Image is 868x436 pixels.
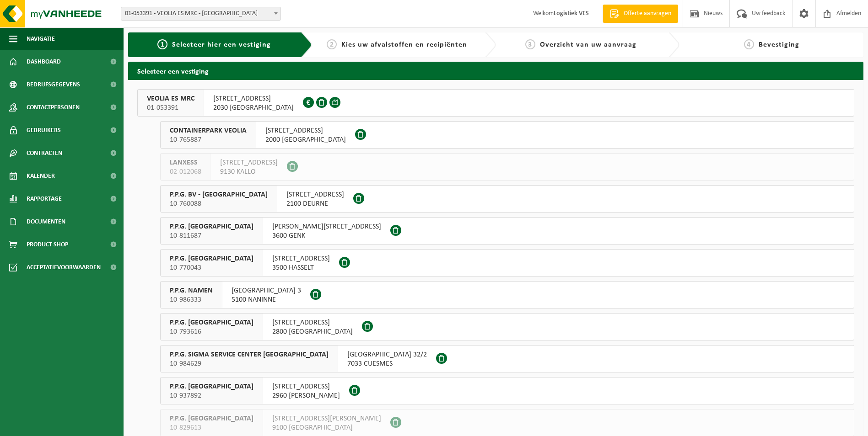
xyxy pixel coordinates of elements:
[272,254,330,263] span: [STREET_ADDRESS]
[121,7,281,21] span: 01-053391 - VEOLIA ES MRC - ANTWERPEN
[128,62,863,80] h2: Selecteer een vestiging
[220,167,278,176] span: 9130 KALLO
[525,39,535,49] span: 3
[160,217,854,245] button: P.P.G. [GEOGRAPHIC_DATA] 10-811687 [PERSON_NAME][STREET_ADDRESS]3600 GENK
[27,210,65,233] span: Documenten
[759,41,799,48] span: Bevestiging
[172,41,271,48] span: Selecteer hier een vestiging
[272,414,381,423] span: [STREET_ADDRESS][PERSON_NAME]
[341,41,467,48] span: Kies uw afvalstoffen en recipiënten
[170,391,253,400] span: 10-937892
[347,350,427,359] span: [GEOGRAPHIC_DATA] 32/2
[27,142,62,165] span: Contracten
[170,231,253,240] span: 10-811687
[170,286,213,295] span: P.P.G. NAMEN
[272,382,340,391] span: [STREET_ADDRESS]
[27,187,62,210] span: Rapportage
[27,233,68,256] span: Product Shop
[170,126,247,135] span: CONTAINERPARK VEOLIA
[621,9,674,18] span: Offerte aanvragen
[554,10,589,17] strong: Logistiek VES
[272,222,381,231] span: [PERSON_NAME][STREET_ADDRESS]
[27,50,61,73] span: Dashboard
[286,199,344,208] span: 2100 DEURNE
[170,327,253,336] span: 10-793616
[121,7,280,20] span: 01-053391 - VEOLIA ES MRC - ANTWERPEN
[170,167,201,176] span: 02-012068
[27,165,55,187] span: Kalender
[170,359,329,368] span: 10-984629
[272,318,353,327] span: [STREET_ADDRESS]
[232,286,301,295] span: [GEOGRAPHIC_DATA] 3
[170,199,268,208] span: 10-760088
[170,254,253,263] span: P.P.G. [GEOGRAPHIC_DATA]
[265,126,346,135] span: [STREET_ADDRESS]
[220,158,278,167] span: [STREET_ADDRESS]
[603,5,678,23] a: Offerte aanvragen
[213,94,294,103] span: [STREET_ADDRESS]
[540,41,636,48] span: Overzicht van uw aanvraag
[160,249,854,276] button: P.P.G. [GEOGRAPHIC_DATA] 10-770043 [STREET_ADDRESS]3500 HASSELT
[170,350,329,359] span: P.P.G. SIGMA SERVICE CENTER [GEOGRAPHIC_DATA]
[272,231,381,240] span: 3600 GENK
[170,414,253,423] span: P.P.G. [GEOGRAPHIC_DATA]
[160,313,854,340] button: P.P.G. [GEOGRAPHIC_DATA] 10-793616 [STREET_ADDRESS]2800 [GEOGRAPHIC_DATA]
[272,423,381,432] span: 9100 [GEOGRAPHIC_DATA]
[27,73,80,96] span: Bedrijfsgegevens
[170,135,247,144] span: 10-765887
[160,281,854,308] button: P.P.G. NAMEN 10-986333 [GEOGRAPHIC_DATA] 35100 NANINNE
[27,119,61,142] span: Gebruikers
[147,103,194,112] span: 01-053391
[744,39,754,49] span: 4
[160,377,854,404] button: P.P.G. [GEOGRAPHIC_DATA] 10-937892 [STREET_ADDRESS]2960 [PERSON_NAME]
[160,345,854,372] button: P.P.G. SIGMA SERVICE CENTER [GEOGRAPHIC_DATA] 10-984629 [GEOGRAPHIC_DATA] 32/27033 CUESMES
[27,256,101,279] span: Acceptatievoorwaarden
[160,121,854,149] button: CONTAINERPARK VEOLIA 10-765887 [STREET_ADDRESS]2000 [GEOGRAPHIC_DATA]
[170,263,253,272] span: 10-770043
[137,89,854,117] button: VEOLIA ES MRC 01-053391 [STREET_ADDRESS]2030 [GEOGRAPHIC_DATA]
[272,263,330,272] span: 3500 HASSELT
[170,295,213,304] span: 10-986333
[265,135,346,144] span: 2000 [GEOGRAPHIC_DATA]
[286,190,344,199] span: [STREET_ADDRESS]
[170,190,268,199] span: P.P.G. BV - [GEOGRAPHIC_DATA]
[232,295,301,304] span: 5100 NANINNE
[170,158,201,167] span: LANXESS
[147,94,194,103] span: VEOLIA ES MRC
[170,382,253,391] span: P.P.G. [GEOGRAPHIC_DATA]
[27,27,55,50] span: Navigatie
[160,185,854,213] button: P.P.G. BV - [GEOGRAPHIC_DATA] 10-760088 [STREET_ADDRESS]2100 DEURNE
[347,359,427,368] span: 7033 CUESMES
[170,423,253,432] span: 10-829613
[170,318,253,327] span: P.P.G. [GEOGRAPHIC_DATA]
[213,103,294,112] span: 2030 [GEOGRAPHIC_DATA]
[27,96,80,119] span: Contactpersonen
[272,327,353,336] span: 2800 [GEOGRAPHIC_DATA]
[272,391,340,400] span: 2960 [PERSON_NAME]
[170,222,253,231] span: P.P.G. [GEOGRAPHIC_DATA]
[157,39,167,49] span: 1
[327,39,337,49] span: 2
